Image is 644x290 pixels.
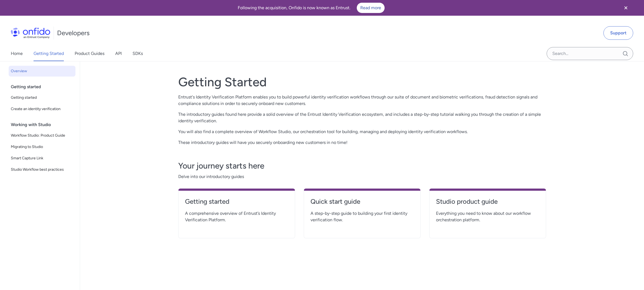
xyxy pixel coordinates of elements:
[185,197,288,206] h4: Getting started
[6,3,616,13] div: Following the acquisition, Onfido is now known as Entrust.
[436,197,539,210] a: Studio product guide
[11,81,78,92] div: Getting started
[311,197,414,206] h4: Quick start guide
[178,139,546,146] p: These introductory guides will have you securely onboarding new customers in no time!
[178,74,546,90] h1: Getting Started
[9,104,75,114] a: Create an identity verification
[9,141,75,152] a: Migrating to Studio
[178,128,546,135] p: You will also find a complete overview of Workflow Studio, our orchestration tool for building, m...
[311,210,414,223] span: A step-by-step guide to building your first identity verification flow.
[9,164,75,175] a: Studio Workflow best practices
[9,130,75,141] a: Workflow Studio: Product Guide
[115,46,122,61] a: API
[547,47,633,60] input: Onfido search input field
[11,28,50,38] img: Onfido Logo
[185,210,288,223] span: A comprehensive overview of Entrust’s Identity Verification Platform.
[436,197,539,206] h4: Studio product guide
[311,197,414,210] a: Quick start guide
[11,155,73,162] span: Smart Capture Link
[11,46,23,61] a: Home
[178,160,546,171] h3: Your journey starts here
[178,94,546,107] p: Entrust's Identity Verification Platform enables you to build powerful identity verification work...
[11,106,73,112] span: Create an identity verification
[616,1,636,15] button: Close banner
[9,66,75,77] a: Overview
[133,46,143,61] a: SDKs
[11,68,73,74] span: Overview
[9,92,75,103] a: Getting started
[178,111,546,124] p: The introductory guides found here provide a solid overview of the Entrust Identity Verification ...
[357,3,385,13] a: Read more
[11,132,73,139] span: Workflow Studio: Product Guide
[9,153,75,164] a: Smart Capture Link
[623,5,629,11] svg: Close banner
[57,29,90,37] h1: Developers
[436,210,539,223] span: Everything you need to know about our workflow orchestration platform.
[11,94,73,101] span: Getting started
[603,26,633,40] a: Support
[75,46,104,61] a: Product Guides
[11,166,73,173] span: Studio Workflow best practices
[178,173,546,180] span: Delve into our introductory guides
[185,197,288,210] a: Getting started
[11,119,78,130] div: Working with Studio
[34,46,64,61] a: Getting Started
[11,144,73,150] span: Migrating to Studio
